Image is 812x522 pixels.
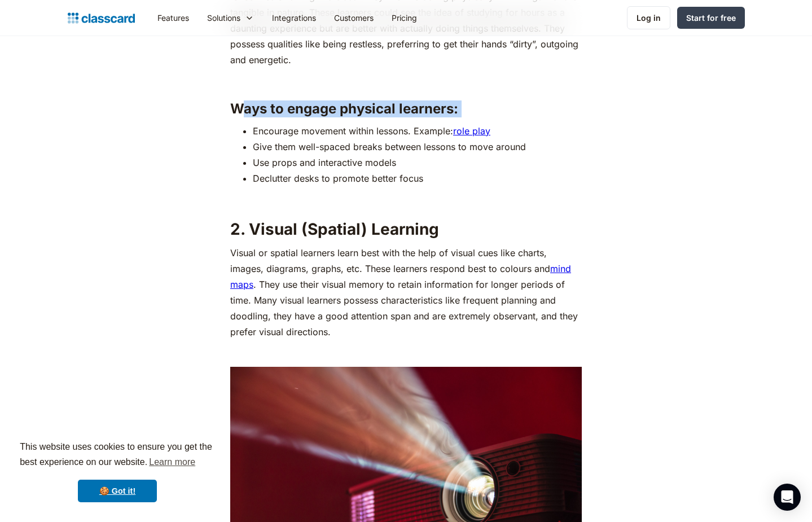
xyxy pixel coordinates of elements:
a: home [68,10,135,26]
p: Visual or spatial learners learn best with the help of visual cues like charts, images, diagrams,... [230,245,582,340]
span: This website uses cookies to ensure you get the best experience on our website. [20,440,215,471]
div: Solutions [198,5,263,30]
p: ‍ [230,73,582,89]
div: cookieconsent [9,429,226,513]
strong: 2. Visual (Spatial) Learning [230,220,439,239]
a: Features [148,5,198,30]
li: Declutter desks to promote better focus [253,170,582,186]
div: Start for free [686,12,736,24]
li: Encourage movement within lessons. Example: [253,123,582,139]
a: dismiss cookie message [78,480,157,502]
a: Customers [325,5,383,30]
li: Give them well-spaced breaks between lessons to move around [253,139,582,155]
li: Use props and interactive models [253,155,582,170]
div: Open Intercom Messenger [774,484,801,511]
strong: Ways to engage physical learners: [230,100,458,117]
a: Integrations [263,5,325,30]
p: ‍ [230,345,582,361]
div: Log in [637,12,661,24]
a: learn more about cookies [147,454,197,471]
div: Solutions [207,12,240,24]
a: Pricing [383,5,426,30]
a: Log in [627,6,670,29]
a: Start for free [677,7,745,29]
a: role play [453,125,490,137]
